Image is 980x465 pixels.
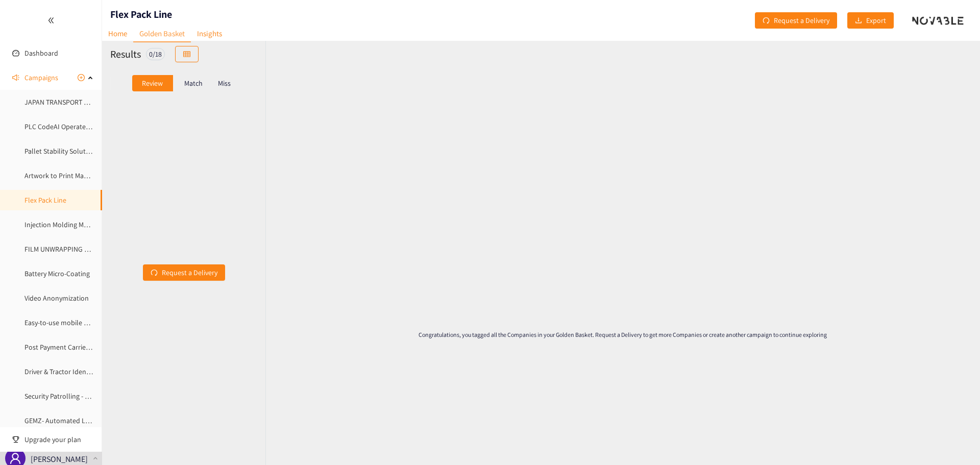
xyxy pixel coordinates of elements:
button: redoRequest a Delivery [755,12,837,29]
a: Flex Pack Line [24,195,66,205]
span: user [9,452,21,464]
p: Miss [218,79,231,87]
span: table [183,51,190,59]
button: table [175,46,199,62]
span: Campaigns [24,67,58,88]
span: trophy [12,436,19,443]
button: redoRequest a Delivery [143,264,225,281]
a: Battery Micro-Coating [24,269,90,278]
span: Export [866,15,886,26]
a: Artwork to Print Management [24,171,115,180]
a: JAPAN TRANSPORT AGGREGATION PLATFORM [24,97,161,107]
a: Driver & Tractor Identification [24,367,113,376]
a: GEMZ- Automated Loading [24,416,106,425]
a: Home [102,26,133,41]
span: redo [763,17,770,25]
span: redo [151,269,158,277]
span: Request a Delivery [774,15,829,26]
div: 0 / 18 [146,48,165,60]
iframe: Chat Widget [929,416,980,465]
h1: Flex Pack Line [110,7,172,21]
a: Easy-to-use mobile measuring device for handling systems [24,318,201,327]
a: Insights [191,26,228,41]
span: plus-circle [78,74,85,81]
a: Pallet Stability Solutions [24,146,99,156]
button: downloadExport [847,12,894,29]
a: Golden Basket [133,26,191,42]
a: Post Payment Carrier Auditing [24,342,115,352]
span: Upgrade your plan [24,429,94,450]
a: Injection Molding Model [24,220,97,229]
a: Video Anonymization [24,293,89,303]
a: Security Patrolling - Technology [24,391,119,401]
p: Review [142,79,163,87]
h2: Results [110,47,141,61]
span: Request a Delivery [162,267,217,278]
span: download [855,17,862,25]
a: FILM UNWRAPPING AUTOMATION [24,244,125,254]
span: double-left [47,17,55,24]
span: sound [12,74,19,81]
a: Dashboard [24,48,58,58]
p: Match [184,79,203,87]
p: Congratulations, you tagged all the Companies in your Golden Basket. Request a Delivery to get mo... [414,330,831,339]
a: PLC CodeAI Operate Maintenance [24,122,126,131]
